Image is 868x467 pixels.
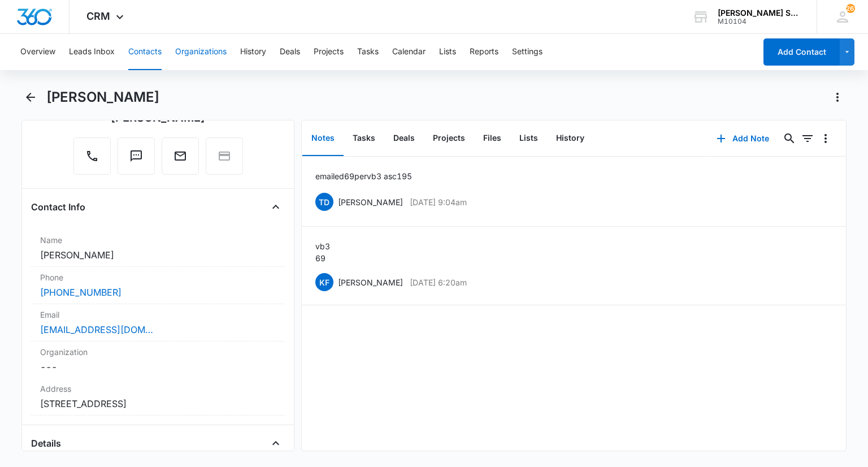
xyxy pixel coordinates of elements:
[40,346,275,358] label: Organization
[73,137,111,175] button: Call
[315,252,330,264] p: 69
[547,121,593,156] button: History
[69,34,115,70] button: Leads Inbox
[718,18,800,25] div: account id
[40,323,153,336] a: [EMAIL_ADDRESS][DOMAIN_NAME]
[240,34,266,70] button: History
[73,155,111,165] a: Call
[718,8,800,18] div: account name
[21,88,39,106] button: Back
[315,273,333,291] span: KF
[40,383,275,395] label: Address
[302,121,344,156] button: Notes
[846,4,855,13] div: notifications count
[344,121,384,156] button: Tasks
[40,286,121,299] a: [PHONE_NUMBER]
[817,129,835,148] button: Overflow Menu
[31,267,284,304] div: Phone[PHONE_NUMBER]
[780,129,798,148] button: Search...
[20,34,55,70] button: Overview
[31,436,61,450] h4: Details
[315,170,412,182] p: emailed 69 per vb 3 asc 195
[31,230,284,267] div: Name[PERSON_NAME]
[474,121,510,156] button: Files
[162,137,199,175] button: Email
[315,193,333,211] span: TD
[118,137,155,175] button: Text
[410,196,467,208] p: [DATE] 9:04am
[128,34,162,70] button: Contacts
[40,397,275,410] dd: [STREET_ADDRESS]
[31,341,284,378] div: Organization---
[338,196,403,208] p: [PERSON_NAME]
[31,200,85,214] h4: Contact Info
[40,271,275,283] label: Phone
[314,34,344,70] button: Projects
[357,34,379,70] button: Tasks
[40,360,275,374] dd: ---
[512,34,542,70] button: Settings
[46,89,159,106] h1: [PERSON_NAME]
[828,88,847,106] button: Actions
[392,34,426,70] button: Calendar
[846,4,855,13] span: 261
[510,121,547,156] button: Lists
[315,240,330,252] p: vb3
[798,129,817,148] button: Filters
[338,276,403,288] p: [PERSON_NAME]
[267,434,285,452] button: Close
[439,34,456,70] button: Lists
[424,121,474,156] button: Projects
[40,234,275,246] label: Name
[267,198,285,216] button: Close
[410,276,467,288] p: [DATE] 6:20am
[162,155,199,165] a: Email
[31,304,284,341] div: Email[EMAIL_ADDRESS][DOMAIN_NAME]
[40,248,275,262] dd: [PERSON_NAME]
[470,34,498,70] button: Reports
[763,38,840,66] button: Add Contact
[31,378,284,416] div: Address[STREET_ADDRESS]
[705,125,780,152] button: Add Note
[280,34,300,70] button: Deals
[384,121,424,156] button: Deals
[175,34,227,70] button: Organizations
[40,309,275,321] label: Email
[118,155,155,165] a: Text
[86,10,110,22] span: CRM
